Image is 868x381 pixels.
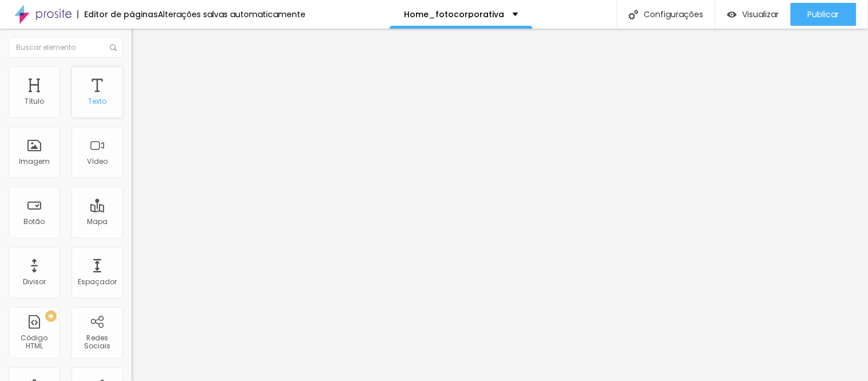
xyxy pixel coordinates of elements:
[716,3,791,26] button: Visualizar
[23,278,46,286] div: Divisor
[404,10,504,18] p: Home_fotocorporativa
[78,278,117,286] div: Espaçador
[25,97,44,105] div: Título
[110,44,117,51] img: Icone
[74,334,120,351] div: Redes Sociais
[11,334,57,351] div: Código HTML
[629,10,639,19] img: Icone
[87,218,108,226] div: Mapa
[791,3,857,26] button: Publicar
[727,10,737,19] img: view-1.svg
[19,158,50,166] div: Imagem
[158,10,306,18] div: Alterações salvas automaticamente
[24,218,45,226] div: Botão
[9,37,123,58] input: Buscar elemento
[88,97,106,105] div: Texto
[132,29,868,381] iframe: Editor
[77,10,158,18] div: Editor de páginas
[808,10,839,19] span: Publicar
[87,158,108,166] div: Vídeo
[743,10,779,19] span: Visualizar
